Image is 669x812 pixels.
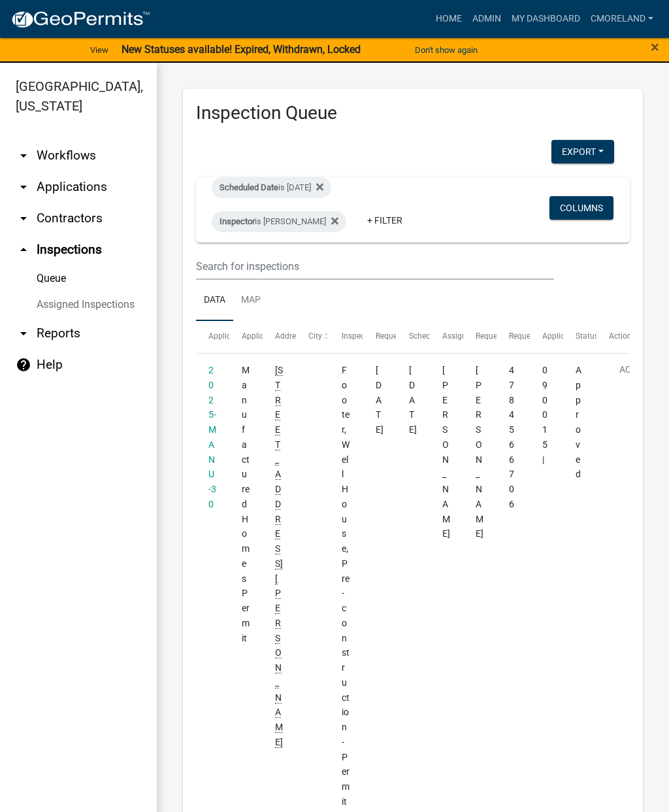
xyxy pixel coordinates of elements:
a: My Dashboard [506,7,585,31]
span: Cedrick Moreland [442,365,450,539]
span: 08/18/2025 [376,365,383,435]
span: Assigned Inspector [442,331,510,341]
strong: New Statuses available! Expired, Withdrawn, Locked [122,43,361,56]
datatable-header-cell: Assigned Inspector [429,321,463,352]
span: Address [275,331,304,341]
a: Admin [467,7,506,31]
span: Inspector [220,216,255,226]
datatable-header-cell: Scheduled Time [396,321,429,352]
span: Scheduled Time [409,331,465,341]
a: Data [196,280,233,322]
span: × [651,38,659,56]
datatable-header-cell: Application Type [229,321,263,352]
span: 573 OLD COPELAN RD [275,365,283,748]
a: Home [431,7,467,31]
a: cmoreland [585,7,659,31]
datatable-header-cell: Status [563,321,596,352]
button: Action [609,363,662,396]
button: Export [551,140,614,163]
i: arrow_drop_down [16,179,31,195]
span: Application Type [242,331,301,341]
span: 4784566706 [509,365,514,509]
a: 2025-MANU-30 [208,365,216,509]
span: 090 015 | [542,365,547,465]
div: [DATE] [409,363,417,437]
datatable-header-cell: Application Description [530,321,563,352]
span: Requested Date [376,331,431,341]
span: Application [208,331,249,341]
a: View [85,39,114,61]
button: Don't show again [410,39,483,61]
datatable-header-cell: City [296,321,329,352]
datatable-header-cell: Application [196,321,229,352]
a: Map [233,280,269,322]
span: Inspection Type [342,331,397,341]
datatable-header-cell: Address [263,321,296,352]
datatable-header-cell: Requestor Phone [497,321,530,352]
span: Approved [576,365,581,479]
span: Status [576,331,598,341]
input: Search for inspections [196,253,554,280]
span: City [308,331,322,341]
span: Cedrick Moreland [476,365,483,539]
datatable-header-cell: Requestor Name [463,321,497,352]
span: Requestor Name [476,331,534,341]
span: Requestor Phone [509,331,569,341]
i: arrow_drop_down [16,148,31,163]
span: Scheduled Date [220,182,278,192]
i: arrow_drop_down [16,211,31,226]
datatable-header-cell: Inspection Type [329,321,363,352]
datatable-header-cell: Requested Date [363,321,396,352]
i: arrow_drop_down [16,326,31,341]
button: Columns [549,196,613,220]
button: Close [651,39,659,55]
div: is [PERSON_NAME] [212,211,346,232]
div: is [DATE] [212,177,331,198]
h3: Inspection Queue [196,102,630,124]
span: Manufactured Homes Permit [242,365,250,643]
i: arrow_drop_up [16,242,31,258]
datatable-header-cell: Actions [596,321,630,352]
span: Application Description [542,331,625,341]
a: + Filter [357,209,413,232]
i: help [16,357,31,373]
span: Actions [609,331,636,341]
